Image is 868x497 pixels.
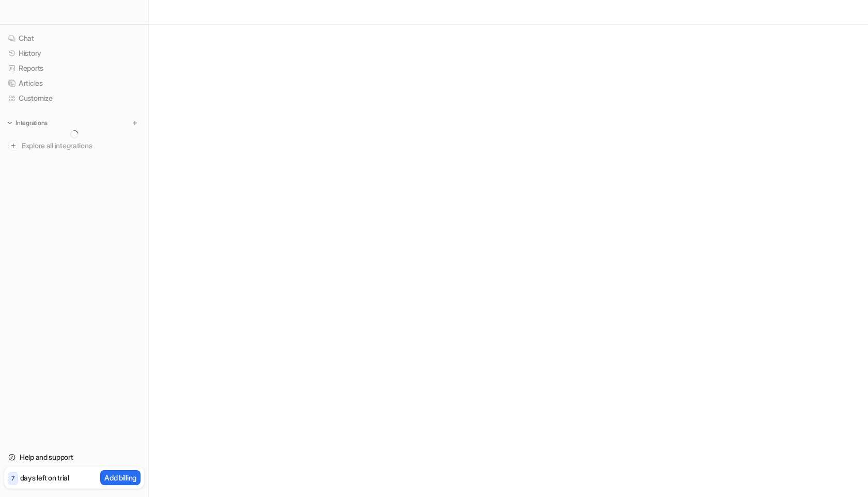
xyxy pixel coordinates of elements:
a: Reports [4,61,144,75]
img: explore all integrations [8,141,19,151]
a: Help and support [4,450,144,464]
p: Integrations [16,119,48,127]
a: Chat [4,31,144,45]
p: Add billing [104,472,136,483]
img: expand menu [6,119,13,127]
a: History [4,46,144,60]
button: Add billing [100,470,141,485]
button: Integrations [4,118,51,128]
a: Articles [4,76,144,90]
p: days left on trial [20,472,69,483]
a: Explore all integrations [4,138,144,153]
img: menu_add.svg [131,119,138,127]
span: Explore all integrations [22,137,140,154]
a: Customize [4,91,144,105]
p: 7 [11,474,14,483]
